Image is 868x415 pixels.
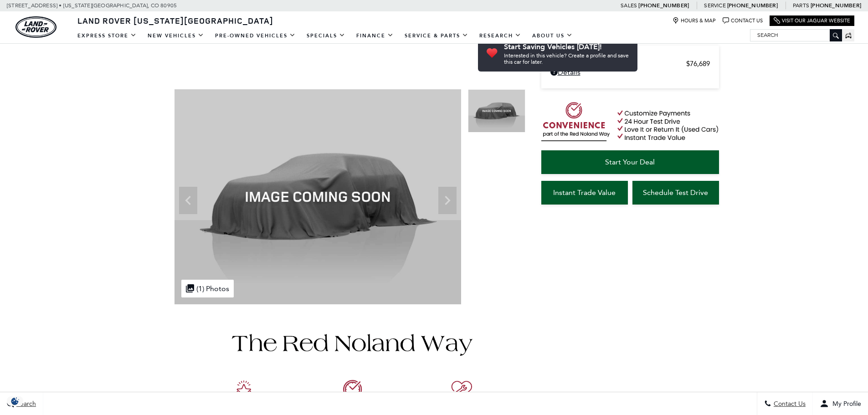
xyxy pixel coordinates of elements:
a: Instant Trade Value [541,181,628,205]
a: Contact Us [723,17,763,24]
img: Used 2024 Tesla Base image 1 [175,89,461,304]
a: About Us [527,28,578,44]
a: Specials [301,28,351,44]
a: EXPRESS STORE [72,28,142,44]
img: Land Rover [15,16,56,38]
a: Schedule Test Drive [632,181,719,205]
img: Opt-Out Icon [5,396,26,406]
a: New Vehicles [142,28,210,44]
span: $76,689 [686,60,710,68]
button: Open user profile menu [813,392,868,415]
span: Instant Trade Value [553,188,616,197]
a: [PHONE_NUMBER] [638,2,689,9]
a: Hours & Map [673,17,716,24]
a: Visit Our Jaguar Website [774,17,850,24]
span: Land Rover [US_STATE][GEOGRAPHIC_DATA] [77,15,273,26]
section: Click to Open Cookie Consent Modal [5,396,26,406]
a: Service & Parts [399,28,474,44]
a: Details [550,68,710,77]
span: Schedule Test Drive [643,188,708,197]
span: Sales [621,2,637,9]
a: Retailer Selling Price $76,689 [550,60,710,68]
span: Service [704,2,725,9]
a: Land Rover [US_STATE][GEOGRAPHIC_DATA] [72,15,279,26]
a: [PHONE_NUMBER] [811,2,861,9]
span: Contact Us [771,400,806,408]
span: My Profile [829,400,861,408]
a: land-rover [15,16,56,38]
a: Start Your Deal [541,150,719,174]
div: (1) Photos [181,280,234,297]
a: Research [474,28,527,44]
span: Parts [793,2,809,9]
a: [PHONE_NUMBER] [727,2,778,9]
input: Search [750,30,842,41]
nav: Main Navigation [72,28,578,44]
a: Pre-Owned Vehicles [210,28,301,44]
span: Retailer Selling Price [550,60,686,68]
a: Finance [351,28,399,44]
img: Used 2024 Tesla Base image 1 [468,89,525,133]
a: [STREET_ADDRESS] • [US_STATE][GEOGRAPHIC_DATA], CO 80905 [7,2,177,9]
span: Start Your Deal [605,158,655,166]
